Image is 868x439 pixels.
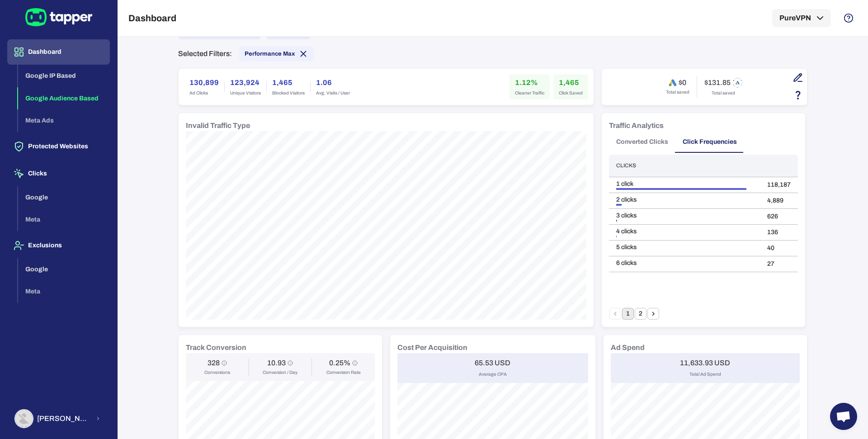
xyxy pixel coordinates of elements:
[760,240,798,256] td: 40
[329,359,350,368] h6: 0.25%
[18,264,110,272] a: Google
[18,193,110,200] a: Google
[316,90,350,96] span: Avg. Visits / User
[7,241,110,249] a: Exclusions
[689,371,721,378] span: Total Ad Spend
[760,224,798,240] td: 136
[611,342,645,353] h6: Ad Spend
[666,89,689,95] span: Total saved
[704,78,731,87] h6: $131.85
[15,410,33,427] img: Abdul Haseeb
[760,256,798,272] td: 27
[316,77,350,88] h6: 1.06
[37,414,90,423] span: [PERSON_NAME] [PERSON_NAME]
[18,186,110,209] button: Google
[7,233,110,258] button: Exclusions
[7,161,110,186] button: Clicks
[245,50,295,57] span: Performance Max
[635,308,646,320] button: Go to page 2
[222,360,227,366] svg: Conversions
[559,77,583,88] h6: 1,465
[18,65,110,87] button: Google IP Based
[189,77,219,88] h6: 130,899
[760,193,798,208] td: 4,889
[515,77,544,88] h6: 1.12%
[772,9,831,27] button: PureVPN
[288,360,293,366] svg: Conversion / Day
[609,155,760,177] th: Clicks
[18,258,110,281] button: Google
[186,120,250,131] h6: Invalid Traffic Type
[397,342,467,353] h6: Cost Per Acquisition
[7,134,110,159] button: Protected Websites
[479,371,507,378] span: Average CPA
[616,180,753,188] div: 1 click
[616,196,753,204] div: 2 clicks
[616,227,753,236] div: 4 clicks
[239,47,314,61] div: Performance Max
[647,308,659,320] button: Go to next page
[326,369,361,376] span: Conversion Rate
[128,13,176,24] h5: Dashboard
[616,243,753,251] div: 5 clicks
[230,90,261,96] span: Unique Visitors
[680,359,730,368] h6: 11,633.93 USD
[559,90,583,96] span: Click Saved
[230,77,261,88] h6: 123,924
[178,49,232,58] p: Selected Filters:
[267,359,286,368] h6: 10.93
[208,359,220,368] h6: 328
[7,47,110,55] a: Dashboard
[7,169,110,177] a: Clicks
[609,131,675,153] button: Converted Clicks
[18,87,110,110] button: Google Audience Based
[272,90,305,96] span: Blocked Visitors
[616,259,753,267] div: 6 clicks
[272,77,305,88] h6: 1,465
[712,90,735,96] span: Total saved
[7,142,110,150] a: Protected Websites
[609,120,664,131] h6: Traffic Analytics
[475,359,510,368] h6: 65.53 USD
[616,212,753,220] div: 3 clicks
[790,87,806,103] button: Estimation based on the quantity of invalid click x cost-per-click.
[7,406,110,432] button: Abdul Haseeb[PERSON_NAME] [PERSON_NAME]
[18,94,110,101] a: Google Audience Based
[263,369,297,376] span: Conversion / Day
[18,71,110,79] a: Google IP Based
[760,208,798,224] td: 626
[679,78,686,87] h6: $0
[189,90,219,96] span: Ad Clicks
[675,131,744,153] button: Click Frequencies
[609,308,660,320] nav: pagination navigation
[7,39,110,65] button: Dashboard
[760,177,798,193] td: 118,187
[830,403,857,430] div: Open chat
[204,369,230,376] span: Conversions
[622,308,634,320] button: page 1
[515,90,544,96] span: Cleaner Traffic
[352,360,358,366] svg: Conversion Rate
[186,342,246,353] h6: Track Conversion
